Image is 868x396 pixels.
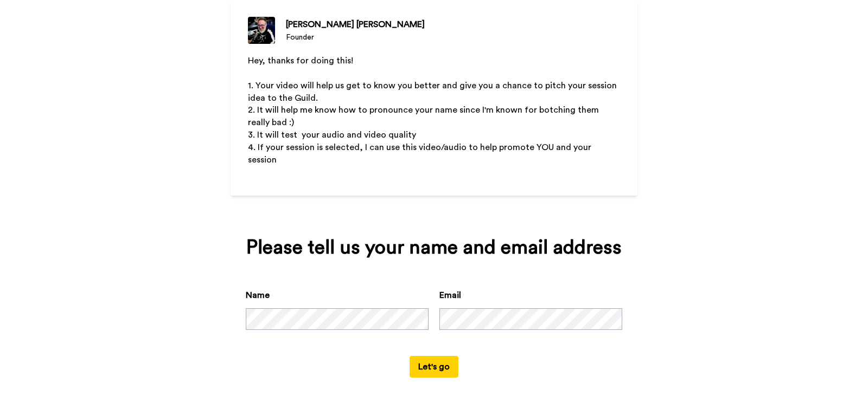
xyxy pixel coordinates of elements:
[246,237,622,258] div: Please tell us your name and email address
[248,143,593,164] span: 4. If your session is selected, I can use this video/audio to help promote YOU and your session
[248,17,275,44] img: Founder
[248,56,353,65] span: Hey, thanks for doing this!
[246,289,270,302] label: Name
[286,32,425,43] div: Founder
[286,18,425,31] div: [PERSON_NAME] [PERSON_NAME]
[248,106,601,127] span: 2. It will help me know how to pronounce your name since I'm known for botching them really bad :)
[248,131,416,139] span: 3. It will test your audio and video quality
[410,356,458,378] button: Let's go
[439,289,461,302] label: Email
[248,81,619,102] span: 1. Your video will help us get to know you better and give you a chance to pitch your session ide...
